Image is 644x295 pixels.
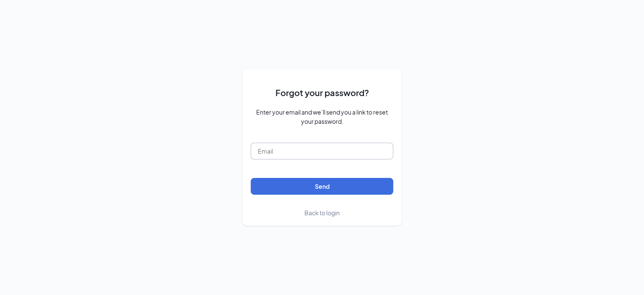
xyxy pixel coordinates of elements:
span: Forgot your password? [275,86,369,99]
span: Back to login [304,209,340,217]
a: Back to login [304,208,340,217]
input: Email [251,143,393,159]
button: Send [251,178,393,195]
span: Enter your email and we’ll send you a link to reset your password. [251,107,393,126]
